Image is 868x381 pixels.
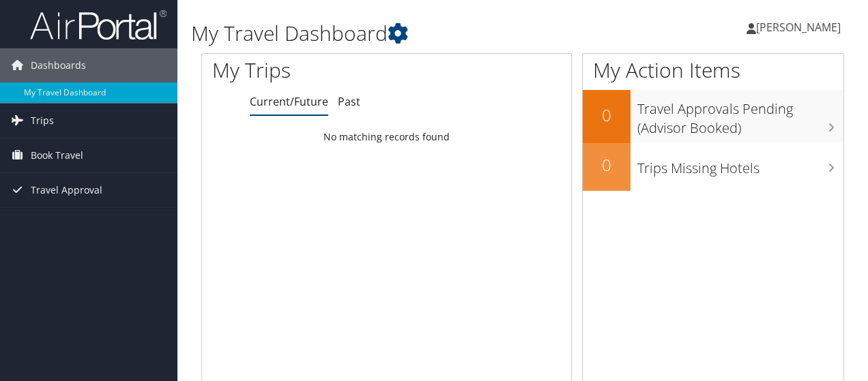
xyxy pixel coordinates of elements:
[756,20,841,35] span: [PERSON_NAME]
[637,152,843,178] h3: Trips Missing Hotels
[583,56,843,85] h1: My Action Items
[31,48,86,82] span: Dashboards
[31,138,83,172] span: Book Travel
[747,7,854,48] a: [PERSON_NAME]
[583,104,631,127] h2: 0
[212,56,407,85] h1: My Trips
[31,173,102,207] span: Travel Approval
[338,94,360,109] a: Past
[583,90,843,142] a: 0Travel Approvals Pending (Advisor Booked)
[31,104,54,138] span: Trips
[583,153,631,177] h2: 0
[250,94,328,109] a: Current/Future
[191,19,633,48] h1: My Travel Dashboard
[637,93,843,138] h3: Travel Approvals Pending (Advisor Booked)
[202,125,571,149] td: No matching records found
[30,9,167,41] img: airportal-logo.png
[583,143,843,191] a: 0Trips Missing Hotels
